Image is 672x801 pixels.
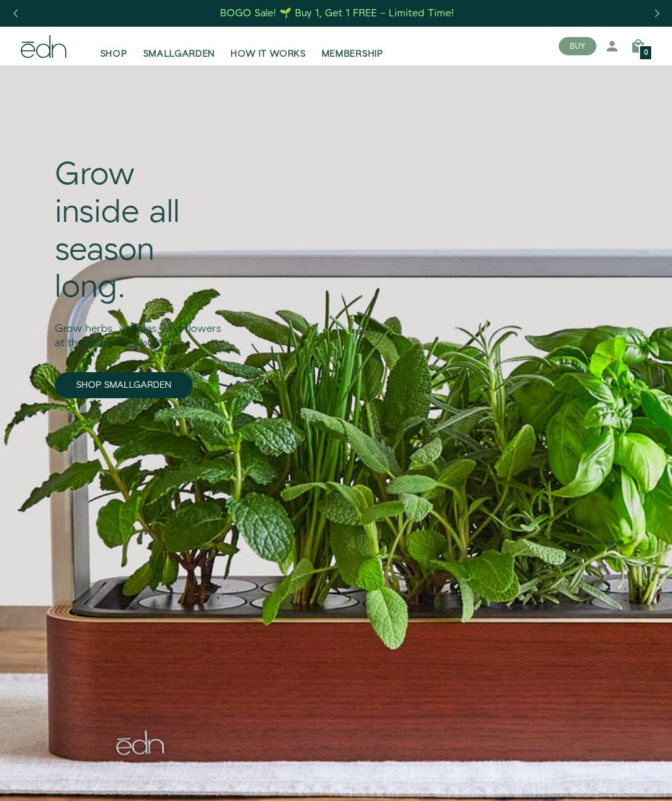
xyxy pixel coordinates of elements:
[644,49,648,57] span: 0
[55,307,225,352] div: Grow herbs, veggies, and flowers at the touch of a button.
[135,32,223,61] a: SMALLGARDEN
[223,32,313,61] a: HOW IT WORKS
[322,48,384,61] span: MEMBERSHIP
[92,32,135,61] a: SHOP
[219,3,456,23] a: BOGO Sale! 🌱 Buy 1, Get 1 FREE – Limited Time!
[220,7,454,20] div: BOGO Sale! 🌱 Buy 1, Get 1 FREE – Limited Time!
[628,762,659,794] iframe: Opens a widget where you can find more information
[143,48,216,61] span: SMALLGARDEN
[314,32,391,61] a: MEMBERSHIP
[100,48,128,61] span: SHOP
[231,48,305,61] span: HOW IT WORKS
[55,157,225,306] div: Grow inside all season long.
[559,37,596,55] button: BUY
[55,372,193,398] a: SHOP SMALLGARDEN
